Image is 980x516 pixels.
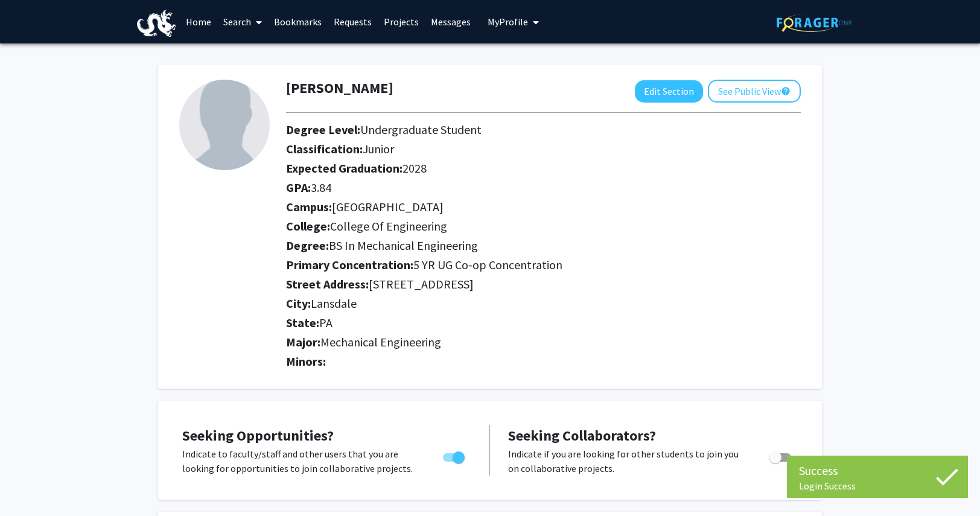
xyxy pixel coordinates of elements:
[286,296,801,311] h2: City:
[286,161,801,176] h2: Expected Graduation:
[799,480,956,492] div: Login Success
[425,1,477,43] a: Messages
[268,1,328,43] a: Bookmarks
[777,13,852,32] img: ForagerOne Logo
[329,238,478,253] span: BS In Mechanical Engineering
[438,447,471,465] div: Toggle
[363,141,394,156] span: Junior
[508,447,746,476] p: Indicate if you are looking for other students to join you on collaborative projects.
[311,180,331,195] span: 3.84
[179,80,270,170] img: Profile Picture
[286,180,801,195] h2: GPA:
[635,80,703,103] button: Edit Section
[137,10,176,37] img: Drexel University Logo
[182,447,420,476] p: Indicate to faculty/staff and other users that you are looking for opportunities to join collabor...
[369,276,474,291] span: [STREET_ADDRESS]
[286,277,801,291] h2: Street Address:
[508,426,656,445] span: Seeking Collaborators?
[332,199,444,214] span: [GEOGRAPHIC_DATA]
[286,219,801,234] h2: College:
[286,258,801,272] h2: Primary Concentration:
[286,354,801,369] h2: Minors:
[286,80,393,97] h1: [PERSON_NAME]
[765,447,798,465] div: Toggle
[311,296,357,311] span: Lansdale
[413,257,562,272] span: 5 YR UG Co-op Concentration
[286,123,801,137] h2: Degree Level:
[330,218,447,234] span: College Of Engineering
[286,335,801,349] h2: Major:
[781,84,791,98] mat-icon: help
[286,142,801,156] h2: Classification:
[402,161,427,176] span: 2028
[286,200,801,214] h2: Campus:
[488,16,528,28] span: My Profile
[217,1,268,43] a: Search
[708,80,801,103] button: See Public View
[328,1,378,43] a: Requests
[319,315,332,330] span: PA
[378,1,425,43] a: Projects
[320,334,441,349] span: Mechanical Engineering
[360,122,482,137] span: Undergraduate Student
[180,1,217,43] a: Home
[286,316,801,330] h2: State:
[799,462,956,480] div: Success
[286,238,801,253] h2: Degree:
[182,426,334,445] span: Seeking Opportunities?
